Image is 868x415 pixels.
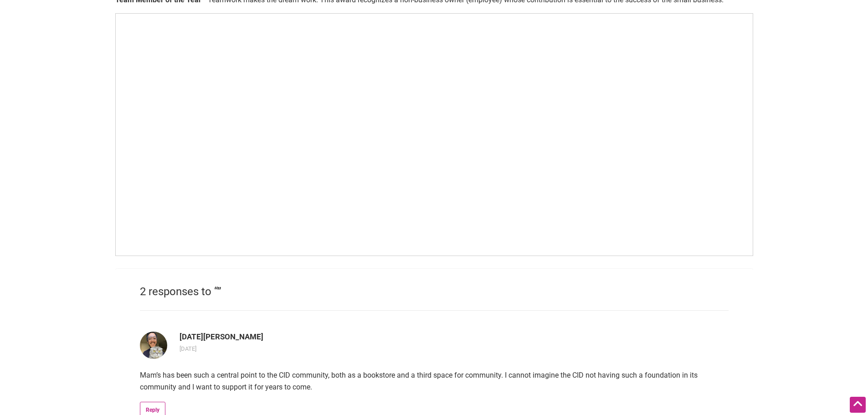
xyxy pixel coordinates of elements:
[850,397,866,413] div: Scroll Back to Top
[180,332,263,341] b: [DATE][PERSON_NAME]
[180,345,196,352] a: [DATE]
[140,284,729,300] h2: 2 responses to “”
[140,369,729,393] p: Mam’s has been such a central point to the CID community, both as a bookstore and a third space f...
[180,345,196,352] time: August 8, 2025 @ 11:55 am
